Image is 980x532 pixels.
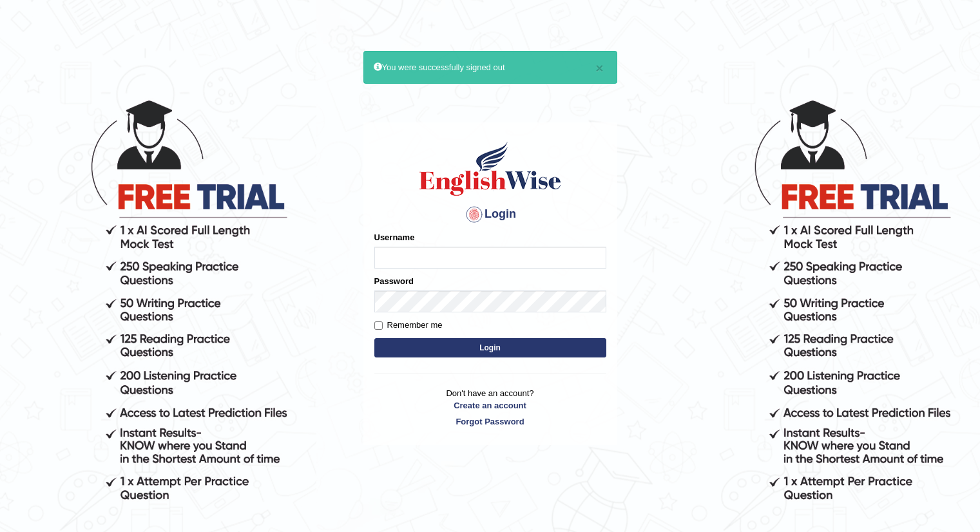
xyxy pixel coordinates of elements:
[417,140,564,198] img: Logo of English Wise sign in for intelligent practice with AI
[374,319,443,332] label: Remember me
[374,321,383,330] input: Remember me
[595,61,603,75] button: ×
[374,275,414,287] label: Password
[374,338,606,357] button: Login
[374,231,415,243] label: Username
[374,387,606,427] p: Don't have an account?
[363,51,617,84] div: You were successfully signed out
[374,399,606,412] a: Create an account
[374,415,606,428] a: Forgot Password
[374,204,606,225] h4: Login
